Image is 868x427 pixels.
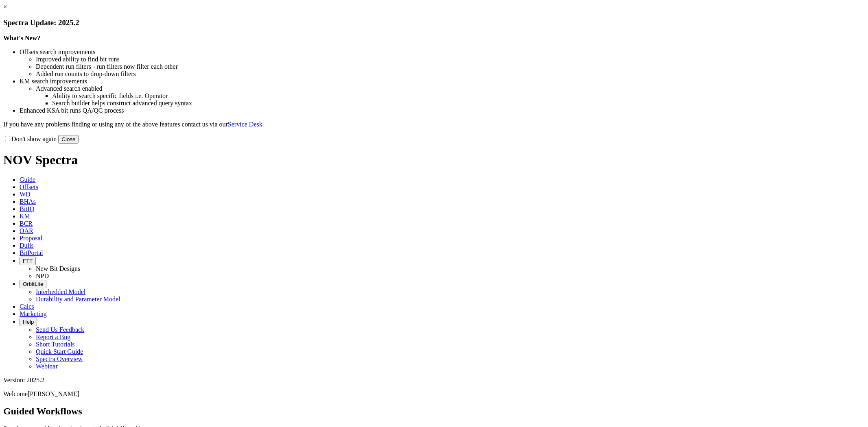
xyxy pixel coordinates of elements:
h3: Spectra Update: 2025.2 [3,18,865,27]
button: Close [58,135,79,144]
span: Calcs [20,303,34,310]
span: Guide [20,176,35,183]
span: BHAs [20,198,36,205]
strong: What's New? [3,35,40,41]
li: Offsets search improvements [20,48,865,56]
a: Service Desk [228,121,262,128]
li: Search builder helps construct advanced query syntax [52,100,865,107]
a: × [3,3,7,10]
h1: NOV Spectra [3,152,865,168]
input: Don't show again [5,136,10,141]
span: BitIQ [20,205,34,212]
label: Don't show again [3,135,57,142]
li: Added run counts to drop-down filters [36,70,865,78]
a: NPD [36,272,49,279]
a: Quick Start Guide [36,348,83,355]
a: Interbedded Model [36,288,85,295]
span: Marketing [20,310,47,317]
a: Send Us Feedback [36,326,84,333]
span: Dulls [20,242,34,249]
h2: Guided Workflows [3,406,865,417]
li: Ability to search specific fields i.e. Operator [52,92,865,100]
li: Advanced search enabled [36,85,865,92]
li: Enhanced KSA bit runs QA/QC process [20,107,865,114]
p: Welcome [3,390,865,398]
span: Help [23,319,34,325]
span: Proposal [20,235,42,242]
a: New Bit Designs [36,265,80,272]
span: OAR [20,227,33,234]
span: BitPortal [20,249,43,256]
span: Offsets [20,183,38,190]
span: OrbitLite [23,281,43,287]
div: Version: 2025.2 [3,377,865,384]
li: Improved ability to find bit runs [36,56,865,63]
span: KM [20,213,30,220]
a: Short Tutorials [36,341,75,348]
a: Webinar [36,363,58,370]
p: If you have any problems finding or using any of the above features contact us via our [3,121,865,128]
a: Durability and Parameter Model [36,296,120,303]
span: BCR [20,220,33,227]
li: KM search improvements [20,78,865,85]
span: WD [20,191,31,198]
span: [PERSON_NAME] [28,390,79,397]
a: Report a Bug [36,333,70,340]
span: FTT [23,258,33,264]
li: Dependent run filters - run filters now filter each other [36,63,865,70]
a: Spectra Overview [36,355,83,362]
